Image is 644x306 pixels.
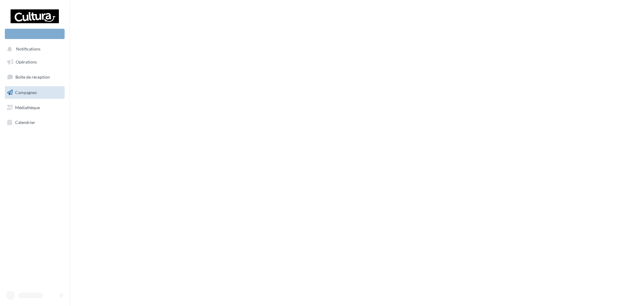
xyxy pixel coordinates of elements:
[15,74,50,80] span: Boîte de réception
[16,59,37,64] span: Opérations
[16,47,40,52] span: Notifications
[5,29,65,39] div: Nouvelle campagne
[4,101,66,114] a: Médiathèque
[4,86,66,99] a: Campagnes
[15,105,40,110] span: Médiathèque
[15,90,37,95] span: Campagnes
[4,70,66,83] a: Boîte de réception
[4,116,66,129] a: Calendrier
[4,56,66,68] a: Opérations
[15,120,35,125] span: Calendrier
